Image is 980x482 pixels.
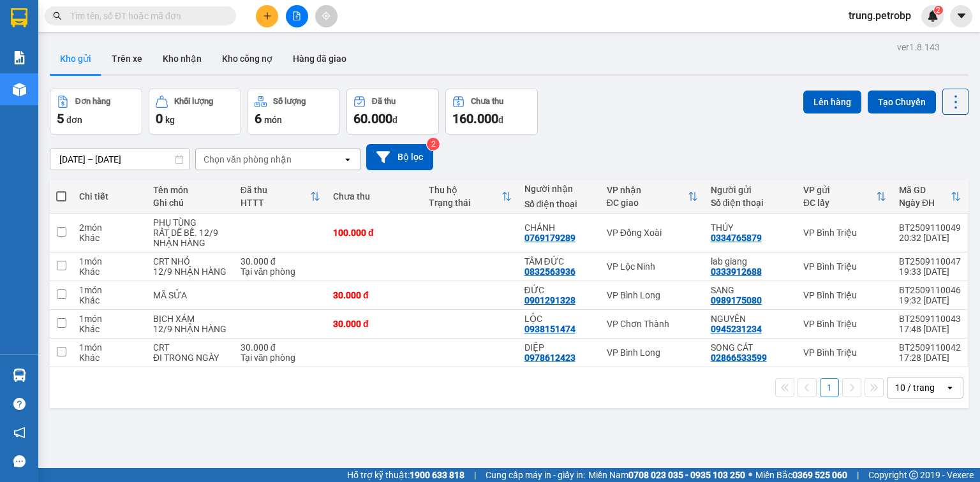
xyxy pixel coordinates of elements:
[322,11,330,20] span: aim
[899,314,961,324] div: BT2509110043
[899,342,961,353] div: BT2509110042
[153,324,228,334] div: 12/9 NHẬN HÀNG
[248,89,340,135] button: Số lượng6món
[392,115,397,125] span: đ
[153,353,228,363] div: ĐI TRONG NGÀY
[607,185,688,195] div: VP nhận
[79,223,140,233] div: 2 món
[165,115,175,125] span: kg
[524,184,594,194] div: Người nhận
[241,256,320,267] div: 30.000 đ
[153,314,228,324] div: BỊCH XÁM
[711,324,762,334] div: 0945231234
[212,43,283,74] button: Kho công nợ
[66,115,82,125] span: đơn
[204,153,292,166] div: Chọn văn phòng nhận
[153,342,228,353] div: CRT
[927,10,939,22] img: icon-new-feature
[445,89,538,135] button: Chưa thu160.000đ
[333,228,416,238] div: 100.000 đ
[934,6,943,15] sup: 2
[353,111,392,126] span: 60.000
[792,470,847,480] strong: 0369 525 060
[174,97,213,106] div: Khối lượng
[803,185,876,195] div: VP gửi
[366,144,433,170] button: Bộ lọc
[13,369,26,382] img: warehouse-icon
[101,43,152,74] button: Trên xe
[50,89,142,135] button: Đơn hàng5đơn
[79,256,140,267] div: 1 món
[857,468,859,482] span: |
[524,267,575,277] div: 0832563936
[524,223,594,233] div: CHÁNH
[748,472,752,478] span: ⚪️
[899,223,961,233] div: BT2509110049
[79,233,140,243] div: Khác
[628,470,745,480] strong: 0708 023 035 - 0935 103 250
[600,180,704,214] th: Toggle SortBy
[755,468,847,482] span: Miền Bắc
[283,43,357,74] button: Hàng đã giao
[79,353,140,363] div: Khác
[899,353,961,363] div: 17:28 [DATE]
[899,198,951,208] div: Ngày ĐH
[803,290,886,300] div: VP Bình Triệu
[427,138,440,150] sup: 2
[79,295,140,305] div: Khác
[868,91,936,113] button: Tạo Chuyến
[292,11,301,20] span: file-add
[524,199,594,209] div: Số điện thoại
[711,295,762,305] div: 0989175080
[241,342,320,353] div: 30.000 đ
[13,83,26,96] img: warehouse-icon
[13,398,26,410] span: question-circle
[711,314,791,324] div: NGUYÊN
[803,228,886,238] div: VP Bình Triệu
[79,267,140,277] div: Khác
[153,217,228,228] div: PHỤ TÙNG
[936,6,940,15] span: 2
[607,198,688,208] div: ĐC giao
[153,228,228,248] div: RẤT DỄ BỂ. 12/9 NHẬN HÀNG
[315,5,338,27] button: aim
[607,347,698,358] div: VP Bình Long
[711,233,762,243] div: 0334765879
[838,8,921,24] span: trung.petrobp
[524,233,575,243] div: 0769179289
[711,223,791,233] div: THÚY
[607,319,698,329] div: VP Chơn Thành
[149,89,241,135] button: Khối lượng0kg
[13,455,26,467] span: message
[255,111,262,126] span: 6
[333,319,416,329] div: 30.000 đ
[13,427,26,439] span: notification
[153,256,228,267] div: CRT NHỎ
[956,10,967,22] span: caret-down
[422,180,518,214] th: Toggle SortBy
[429,185,501,195] div: Thu hộ
[11,8,27,27] img: logo-vxr
[333,191,416,201] div: Chưa thu
[57,111,64,126] span: 5
[333,290,416,300] div: 30.000 đ
[803,91,861,113] button: Lên hàng
[524,353,575,363] div: 0978612423
[524,314,594,324] div: LỘC
[13,51,26,64] img: solution-icon
[820,378,839,397] button: 1
[607,290,698,300] div: VP Bình Long
[79,191,140,201] div: Chi tiết
[803,198,876,208] div: ĐC lấy
[153,185,228,195] div: Tên món
[79,342,140,353] div: 1 món
[524,285,594,295] div: ĐỨC
[711,285,791,295] div: SANG
[347,468,464,482] span: Hỗ trợ kỹ thuật:
[241,185,310,195] div: Đã thu
[70,9,221,23] input: Tìm tên, số ĐT hoặc mã đơn
[803,261,886,272] div: VP Bình Triệu
[524,342,594,353] div: DIỆP
[899,267,961,277] div: 19:33 [DATE]
[474,468,476,482] span: |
